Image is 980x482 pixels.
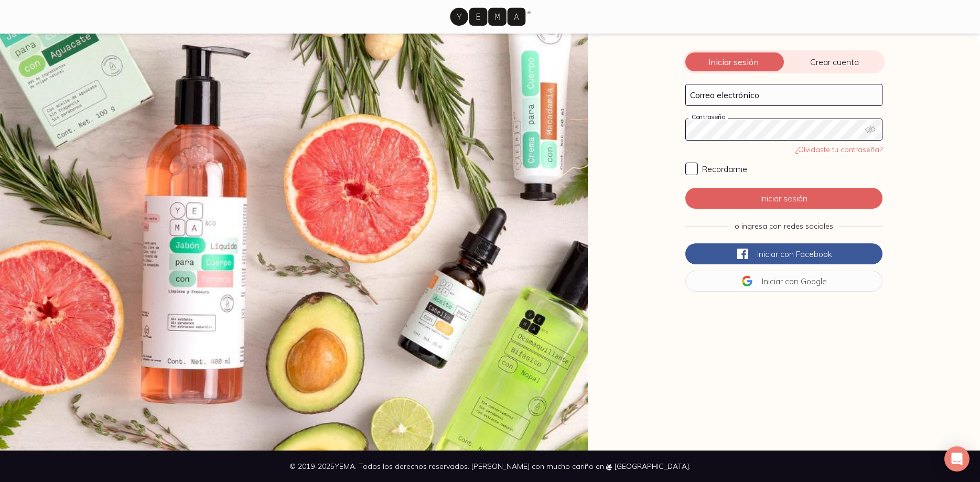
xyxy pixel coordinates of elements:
span: Recordarme [702,164,747,174]
button: Iniciar conFacebook [685,243,882,264]
span: Iniciar con [762,276,799,286]
input: Recordarme [685,163,698,175]
a: ¿Olvidaste tu contraseña? [795,145,882,154]
span: Crear cuenta [784,57,885,67]
button: Iniciar sesión [685,188,882,209]
span: [PERSON_NAME] con mucho cariño en [GEOGRAPHIC_DATA]. [471,462,691,471]
span: o ingresa con redes sociales [735,221,833,231]
span: Iniciar con [757,249,794,259]
button: Iniciar conGoogle [685,271,882,292]
div: Open Intercom Messenger [944,446,970,472]
span: Iniciar sesión [683,57,784,67]
label: Contraseña [688,113,728,121]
